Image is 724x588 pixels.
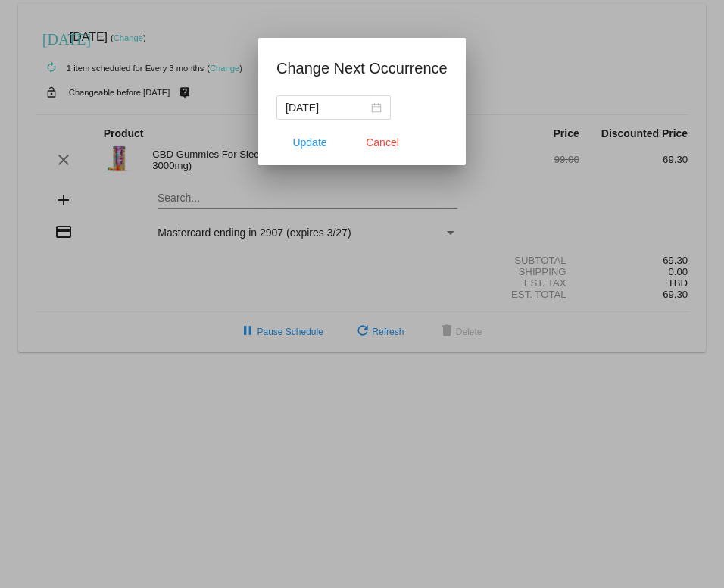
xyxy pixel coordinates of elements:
[293,136,327,149] span: Update
[276,56,448,80] h1: Change Next Occurrence
[366,136,399,149] span: Cancel
[276,129,343,156] button: Update
[286,99,368,116] input: Select date
[349,129,416,156] button: Close dialog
